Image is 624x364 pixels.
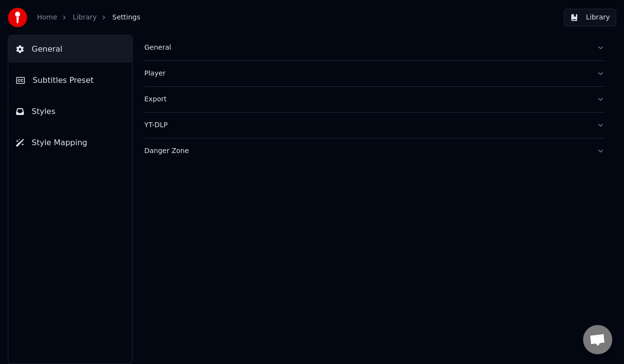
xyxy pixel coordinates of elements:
[73,13,97,22] a: Library
[564,9,616,26] button: Library
[144,35,604,60] button: General
[8,129,132,156] button: Style Mapping
[8,98,132,125] button: Styles
[8,36,132,63] button: General
[144,69,589,78] div: Player
[112,13,140,22] span: Settings
[144,43,589,53] div: General
[583,325,612,354] a: Open chat
[32,106,56,117] span: Styles
[8,8,27,27] img: youka
[144,138,604,164] button: Danger Zone
[144,95,589,104] div: Export
[144,61,604,86] button: Player
[144,120,589,130] div: YT-DLP
[32,137,87,149] span: Style Mapping
[144,87,604,112] button: Export
[37,13,140,22] nav: breadcrumb
[8,67,132,94] button: Subtitles Preset
[37,13,57,22] a: Home
[144,113,604,138] button: YT-DLP
[33,75,94,86] span: Subtitles Preset
[144,146,589,156] div: Danger Zone
[32,43,62,55] span: General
